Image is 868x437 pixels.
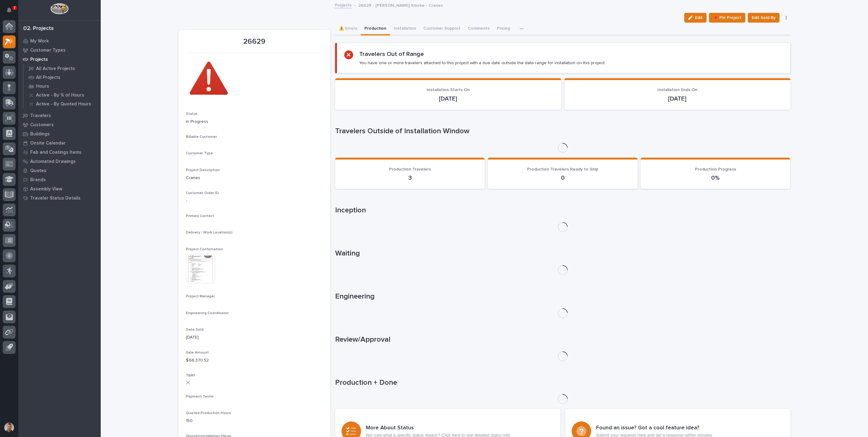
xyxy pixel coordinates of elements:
[36,84,49,89] p: Hours
[684,13,707,23] button: Edit
[695,167,736,171] span: Production Progress
[24,64,101,73] a: All Active Projects
[18,111,101,120] a: Travelers
[3,421,16,434] button: users-avatar
[18,129,101,138] a: Buildings
[389,167,431,171] span: Production Travelers
[186,168,220,172] span: Project Description
[18,157,101,166] a: Automated Drawings
[495,174,630,182] p: 0
[186,351,209,354] span: Sale Amount
[50,3,68,14] img: Workspace Logo
[186,37,323,46] p: 26629
[186,328,204,332] span: Date Sold
[361,23,390,35] button: Production
[493,23,514,35] button: Pricing
[186,395,214,398] span: Payment Terms
[186,418,323,424] p: 150
[359,50,424,58] h2: Travelers Out of Range
[30,150,81,155] p: Fab and Coatings Items
[24,91,101,99] a: Active - By % of Hours
[335,23,361,35] button: ⚠️ Errors
[3,4,16,17] button: Notifications
[464,23,493,35] button: Comments
[420,23,464,35] button: Customer Support
[18,175,101,184] a: Brands
[709,13,745,23] button: 📌 Pin Project
[18,120,101,129] a: Customers
[24,73,101,82] a: All Projects
[186,295,215,298] span: Project Manager
[186,152,213,155] span: Customer Type
[18,148,101,157] a: Fab and Coatings Items
[36,101,91,107] p: Active - By Quoted Hours
[186,119,323,125] p: In Progress
[695,15,703,20] span: Edit
[23,25,54,32] div: 02. Projects
[18,138,101,148] a: Onsite Calendar
[335,378,790,387] h1: Production + Done
[748,13,779,23] button: Edit Sold By
[30,159,76,164] p: Automated Drawings
[18,36,101,46] a: My Work
[30,168,46,174] p: Quotes
[30,48,66,53] p: Customer Types
[30,196,81,201] p: Traveler Status Details
[13,6,16,10] p: 7
[30,141,66,146] p: Onsite Calendar
[186,411,231,415] span: Quoted Production Hours
[186,334,323,341] p: [DATE]
[186,191,219,195] span: Customer Order ID
[186,214,214,218] span: Primary Contact
[186,175,323,181] p: Cranes
[342,174,478,182] p: 3
[335,335,790,344] h1: Review/Approval
[186,311,229,315] span: Engineering Coordinator
[36,75,60,80] p: All Projects
[36,93,84,98] p: Active - By % of Hours
[186,374,195,377] span: T&M?
[186,135,217,139] span: Billable Customer
[648,174,783,182] p: 0%
[390,23,420,35] button: Installation
[30,39,49,44] p: My Work
[752,14,776,21] span: Edit Sold By
[18,193,101,203] a: Traveler Status Details
[24,82,101,90] a: Hours
[18,46,101,55] a: Customer Types
[527,167,598,171] span: Production Travelers Ready to Ship
[18,184,101,193] a: Assembly View
[186,357,323,364] p: $ 66,370.52
[186,112,197,116] span: Status
[24,100,101,108] a: Active - By Quoted Hours
[366,425,510,431] h3: More About Status
[30,122,54,128] p: Customers
[186,198,323,204] p: -
[30,57,48,62] p: Projects
[18,166,101,175] a: Quotes
[359,60,606,66] p: You have one or more travelers attached to this project with a due date outside the date range fo...
[30,131,50,137] p: Buildings
[186,248,223,251] span: Project Confirmation
[30,186,62,192] p: Assembly View
[427,88,470,92] span: Installation Starts On
[657,88,697,92] span: Installation Ends On
[596,425,713,431] h3: Found an issue? Got a cool feature idea?
[186,231,233,234] span: Delivery / Work Location(s)
[358,2,443,8] p: 26629 - [PERSON_NAME] Smoke - Cranes
[30,113,51,119] p: Travelers
[335,1,352,8] a: Projects
[713,14,741,21] span: 📌 Pin Project
[335,249,790,258] h1: Waiting
[335,292,790,301] h1: Engineering
[36,66,75,72] p: All Active Projects
[335,206,790,215] h1: Inception
[186,56,232,102] img: 5SXRmujotzjBv7z0cSIT-NSN63lwlozVjBiBQ2IQpEc
[30,177,46,183] p: Brands
[342,95,554,102] p: [DATE]
[8,7,16,17] div: Notifications7
[572,95,783,102] p: [DATE]
[335,127,790,136] h1: Travelers Outside of Installation Window
[18,55,101,64] a: Projects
